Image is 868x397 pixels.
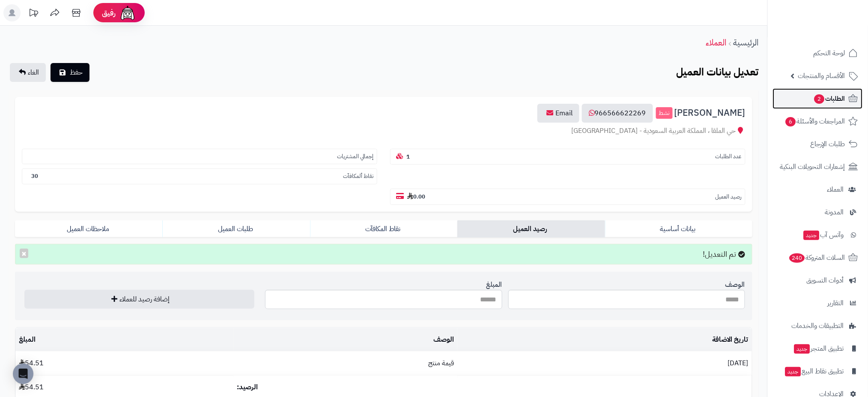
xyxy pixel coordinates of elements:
span: أدوات التسويق [807,274,844,286]
span: جديد [794,344,810,354]
span: التقارير [828,297,844,309]
a: تحديثات المنصة [23,4,44,24]
small: عدد الطلبات [716,153,742,161]
span: 6 [785,117,796,127]
a: العملاء [773,179,863,200]
td: 54.51 [15,352,233,375]
small: رصيد العميل [716,193,742,201]
a: المراجعات والأسئلة6 [773,111,863,132]
img: ai-face.png [119,4,136,21]
a: Email [537,104,579,123]
a: الرئيسية [734,36,759,49]
td: الوصف [233,328,457,352]
span: التطبيقات والخدمات [792,320,844,332]
span: السلات المتروكة [789,252,845,264]
span: إشعارات التحويلات البنكية [780,161,845,173]
a: ملاحظات العميل [15,220,162,238]
small: إجمالي المشتريات [337,153,373,161]
span: المراجعات والأسئلة [785,115,845,127]
span: العملاء [827,183,844,195]
span: لوحة التحكم [814,47,845,59]
div: Open Intercom Messenger [13,364,33,384]
a: العملاء [706,36,727,49]
small: نقاط ألمكافآت [343,172,373,180]
span: رفيق [102,8,116,18]
a: الغاء [10,63,46,82]
span: الطلبات [814,93,845,105]
span: وآتس آب [803,229,844,241]
a: لوحة التحكم [773,43,863,63]
a: التطبيقات والخدمات [773,316,863,336]
img: logo-2.png [810,6,860,24]
span: جديد [785,367,801,376]
div: تم التعديل! [15,244,752,265]
a: نقاط المكافآت [310,220,457,238]
span: الغاء [28,67,39,78]
span: تطبيق نقاط البيع [784,365,844,377]
b: 30 [31,172,38,180]
b: 0.00 [407,192,425,201]
span: جديد [804,231,820,240]
td: تاريخ الاضافة [457,328,752,352]
a: رصيد العميل [457,220,605,238]
a: 966566622269 [582,104,653,123]
a: إشعارات التحويلات البنكية [773,156,863,177]
b: تعديل بيانات العميل [677,64,759,80]
button: حفظ [51,63,89,82]
span: طلبات الإرجاع [811,138,845,150]
a: المدونة [773,202,863,223]
button: إضافة رصيد للعملاء [24,290,254,309]
label: المبلغ [486,276,502,290]
a: تطبيق نقاط البيعجديد [773,361,863,382]
a: طلبات الإرجاع [773,134,863,154]
span: 240 [789,253,805,263]
td: قيمة منتج [233,352,457,375]
a: تطبيق المتجرجديد [773,338,863,359]
td: [DATE] [457,352,752,375]
span: [PERSON_NAME] [674,108,746,118]
a: أدوات التسويق [773,270,863,291]
a: بيانات أساسية [605,220,752,238]
span: المدونة [825,206,844,218]
small: نشط [656,107,673,119]
td: المبلغ [15,328,233,352]
span: 2 [814,94,825,104]
button: × [20,249,28,258]
span: الأقسام والمنتجات [798,70,845,82]
a: السلات المتروكة240 [773,247,863,268]
span: حفظ [70,67,83,78]
div: حي الملقا ، المملكة العربية السعودية - [GEOGRAPHIC_DATA] [22,126,746,136]
label: الوصف [725,276,745,290]
a: طلبات العميل [162,220,310,238]
a: الطلبات2 [773,88,863,109]
a: وآتس آبجديد [773,225,863,245]
span: تطبيق المتجر [793,343,844,355]
b: 1 [406,153,410,161]
a: التقارير [773,293,863,313]
b: الرصيد: [237,382,258,392]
